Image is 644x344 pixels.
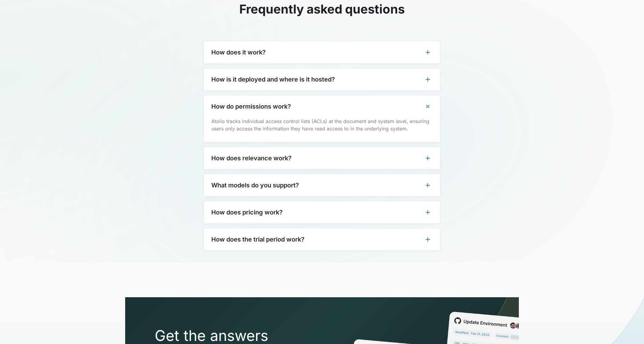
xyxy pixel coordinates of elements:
h3: How does pricing work? [211,209,283,216]
h2: Frequently asked questions [204,2,440,17]
iframe: Chat Widget [613,314,644,344]
h3: How do permissions work? [211,103,291,110]
h3: How is it deployed and where is it hosted? [211,76,335,83]
h3: How does the trial period work? [211,236,304,243]
p: Atolio tracks individual access control lists (ACLs) at the document and system level, ensuring u... [211,118,433,132]
h3: What models do you support? [211,182,299,189]
h3: How does relevance work? [211,154,292,162]
h3: How does it work? [211,49,266,56]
